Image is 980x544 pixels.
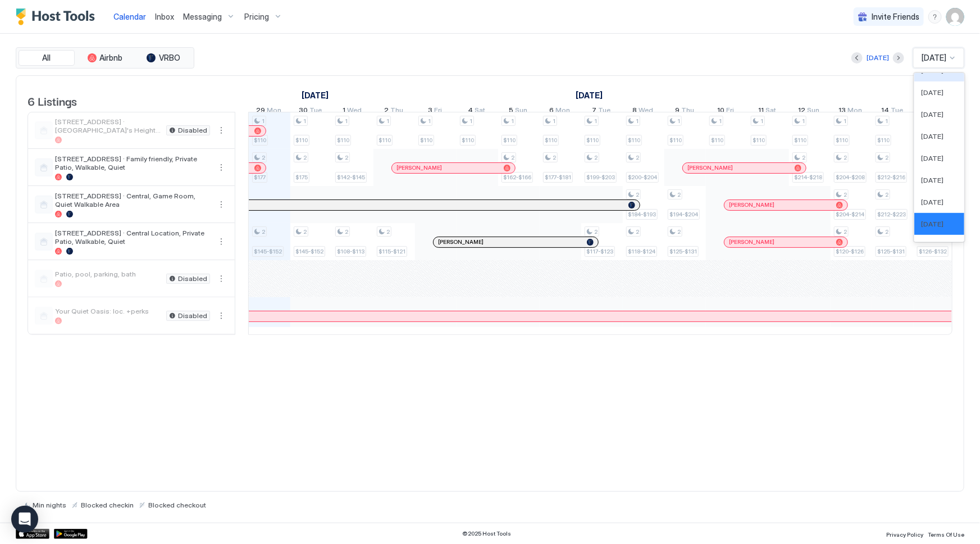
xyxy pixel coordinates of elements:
span: 1 [386,117,389,125]
span: [DATE] [921,198,943,206]
span: $212-$223 [877,211,906,218]
span: Messaging [183,12,222,22]
span: 1 [343,106,345,117]
span: 2 [885,228,888,235]
span: $110 [337,137,349,144]
span: Blocked checkout [148,501,206,509]
div: User profile [946,8,964,26]
span: Terms Of Use [928,531,964,538]
a: October 1, 2025 [572,87,605,103]
span: 1 [594,117,597,125]
span: 1 [719,117,722,125]
span: $110 [545,137,557,144]
button: More options [215,235,228,248]
span: $145-$152 [295,248,323,255]
span: 2 [677,191,681,198]
span: $110 [836,137,848,144]
span: 30 [299,106,308,117]
a: Calendar [113,11,146,22]
span: Sun [808,106,820,117]
span: 13 [839,106,846,117]
span: $110 [254,137,266,144]
span: 2 [511,154,514,161]
a: October 14, 2025 [879,103,906,120]
span: Mon [848,106,863,117]
span: $115-$121 [379,248,405,255]
span: $110 [628,137,640,144]
a: October 6, 2025 [547,103,573,120]
span: [PERSON_NAME] [729,238,774,246]
button: All [19,50,75,66]
div: Google Play Store [54,529,88,539]
span: Fri [727,106,735,117]
a: October 2, 2025 [381,103,406,120]
span: 1 [428,117,431,125]
a: October 10, 2025 [715,103,737,120]
span: $110 [877,137,890,144]
span: Min nights [33,501,66,509]
a: October 12, 2025 [796,103,823,120]
span: 2 [885,154,888,161]
span: 2 [636,191,639,198]
span: $177 [254,174,266,181]
span: 8 [633,106,637,117]
span: $118-$124 [628,248,655,255]
div: [DATE] [867,53,889,63]
span: 2 [844,154,847,161]
span: [STREET_ADDRESS] · Central, Game Room, Quiet Walkable Area [55,192,210,208]
span: $142-$145 [337,174,365,181]
span: [DATE] [921,110,943,119]
span: Thu [681,106,694,117]
span: 11 [759,106,764,117]
span: 2 [594,228,598,235]
span: $110 [794,137,806,144]
span: $204-$208 [836,174,865,181]
span: [STREET_ADDRESS] · Central Location, Private Patio, Walkable, Quiet [55,229,210,246]
a: Inbox [155,11,174,22]
span: $110 [586,137,599,144]
button: Airbnb [77,50,133,66]
span: 6 Listings [28,92,77,109]
span: Blocked checkin [81,501,134,509]
span: 2 [636,154,639,161]
span: Tue [599,106,611,117]
span: 2 [885,191,888,198]
span: Fri [435,106,443,117]
span: $125-$131 [669,248,697,255]
span: 7 [592,106,597,117]
span: 1 [677,117,680,125]
span: 14 [882,106,890,117]
span: $204-$214 [836,211,864,218]
div: App Store [16,529,49,539]
div: menu [215,309,228,323]
a: Privacy Policy [886,528,923,540]
span: 1 [345,117,348,125]
span: $110 [462,137,474,144]
span: VRBO [159,53,180,63]
a: Host Tools Logo [16,8,100,25]
a: October 8, 2025 [630,103,657,120]
span: Mon [556,106,571,117]
a: October 5, 2025 [507,103,531,120]
span: [DATE] [921,154,943,162]
span: 5 [509,106,514,117]
button: More options [215,198,228,211]
button: More options [215,161,228,174]
button: [DATE] [865,51,891,65]
span: Thu [390,106,403,117]
span: $184-$193 [628,211,656,218]
div: menu [215,161,228,174]
a: October 1, 2025 [340,103,364,120]
span: [DATE] [921,220,943,228]
span: Pricing [244,12,269,22]
a: October 13, 2025 [836,103,865,120]
span: [DATE] [921,242,943,250]
span: 1 [553,117,555,125]
span: 2 [594,154,598,161]
span: $214-$218 [794,174,822,181]
span: 1 [802,117,805,125]
span: $126-$132 [919,248,947,255]
a: September 14, 2025 [299,87,331,103]
span: All [43,53,51,63]
span: 10 [718,106,725,117]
